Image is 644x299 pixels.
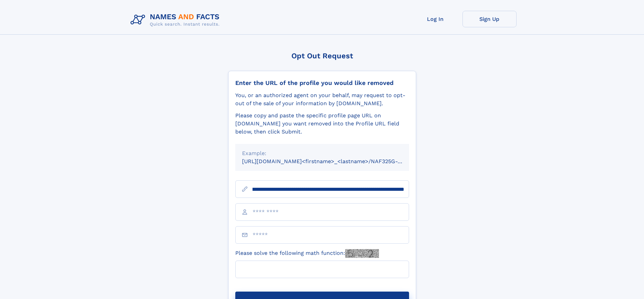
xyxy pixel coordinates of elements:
[128,11,225,29] img: Logo Names and Facts
[408,11,462,27] a: Log In
[235,79,409,87] div: Enter the URL of the profile you would like removed
[228,52,416,60] div: Opt Out Request
[462,11,517,27] a: Sign Up
[242,158,422,165] small: [URL][DOMAIN_NAME]<firstname>_<lastname>/NAF325G-xxxxxxxx
[235,91,409,108] div: You, or an authorized agent on your behalf, may request to opt-out of the sale of your informatio...
[242,149,402,157] div: Example:
[235,112,409,136] div: Please copy and paste the specific profile page URL on [DOMAIN_NAME] you want removed into the Pr...
[235,249,379,258] label: Please solve the following math function:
